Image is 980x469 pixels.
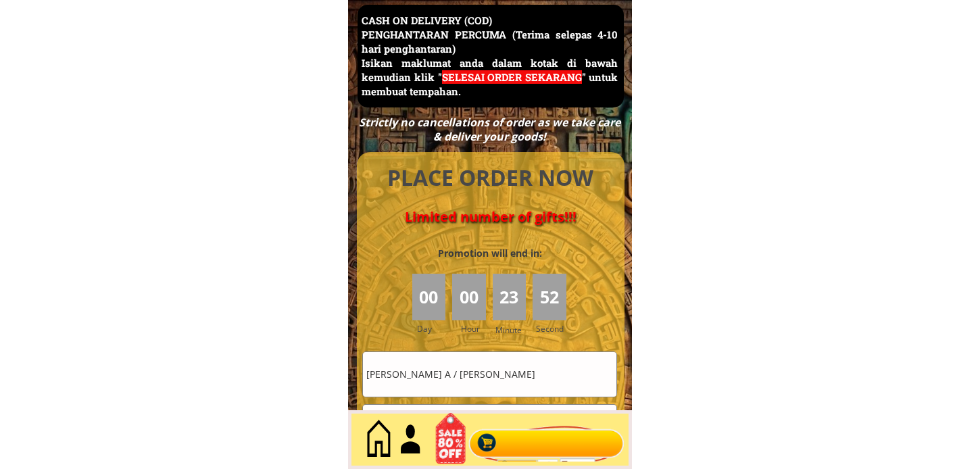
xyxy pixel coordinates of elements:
[461,322,489,335] h3: Hour
[442,70,582,84] span: SELESAI ORDER SEKARANG
[536,322,569,335] h3: Second
[363,405,616,449] input: Telefon
[414,246,566,261] h3: Promotion will end in:
[362,14,618,99] h3: CASH ON DELIVERY (COD) PENGHANTARAN PERCUMA (Terima selepas 4-10 hari penghantaran) Isikan maklum...
[372,209,609,225] h4: Limited number of gifts!!!
[417,322,451,335] h3: Day
[495,324,525,337] h3: Minute
[355,116,625,144] div: Strictly no cancellations of order as we take care & deliver your goods!
[363,352,616,396] input: Nama
[372,163,609,193] h4: PLACE ORDER NOW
